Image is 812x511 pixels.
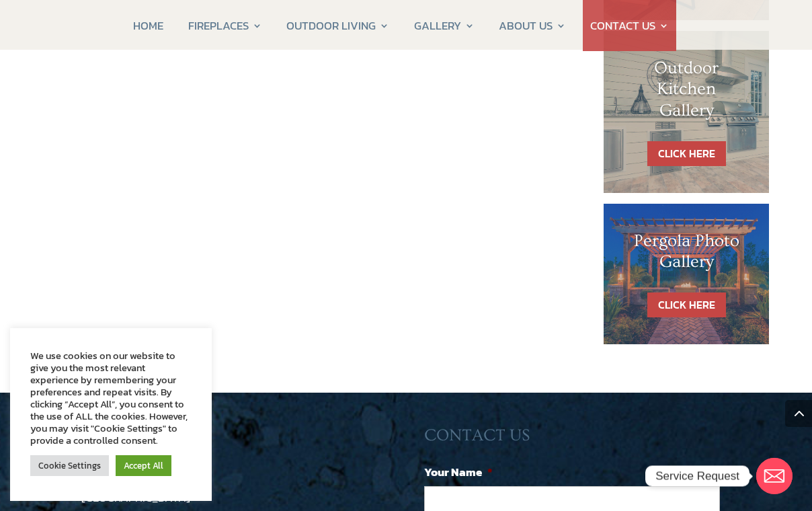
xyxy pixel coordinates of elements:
[424,426,731,453] h3: CONTACT US
[30,455,109,476] a: Cookie Settings
[631,58,742,128] h1: Outdoor Kitchen Gallery
[631,231,742,279] h1: Pergola Photo Gallery
[424,465,493,479] label: Your Name
[647,141,726,166] a: CLICK HERE
[116,455,171,476] a: Accept All
[81,489,190,506] a: [GEOGRAPHIC_DATA]
[756,458,793,494] a: Email
[647,292,726,317] a: CLICK HERE
[30,350,192,446] div: We use cookies on our website to give you the most relevant experience by remembering your prefer...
